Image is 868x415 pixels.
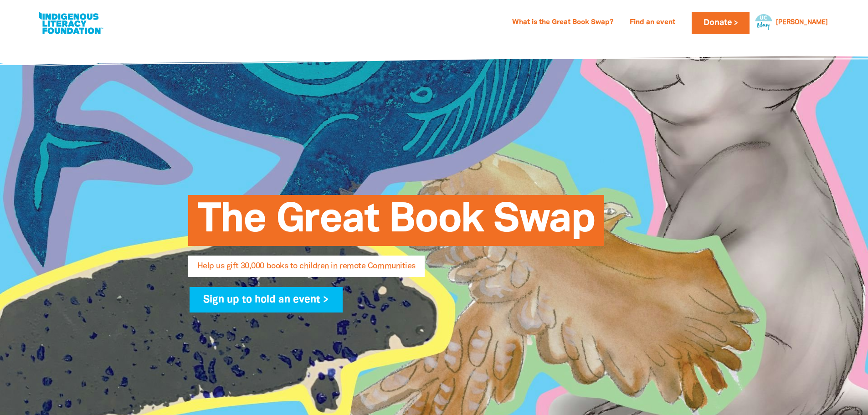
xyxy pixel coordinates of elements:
[190,287,343,313] a: Sign up to hold an event >
[692,12,749,34] a: Donate
[507,15,619,30] a: What is the Great Book Swap?
[197,262,416,277] span: Help us gift 30,000 books to children in remote Communities
[776,20,828,26] a: [PERSON_NAME]
[624,15,681,30] a: Find an event
[197,202,595,246] span: The Great Book Swap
